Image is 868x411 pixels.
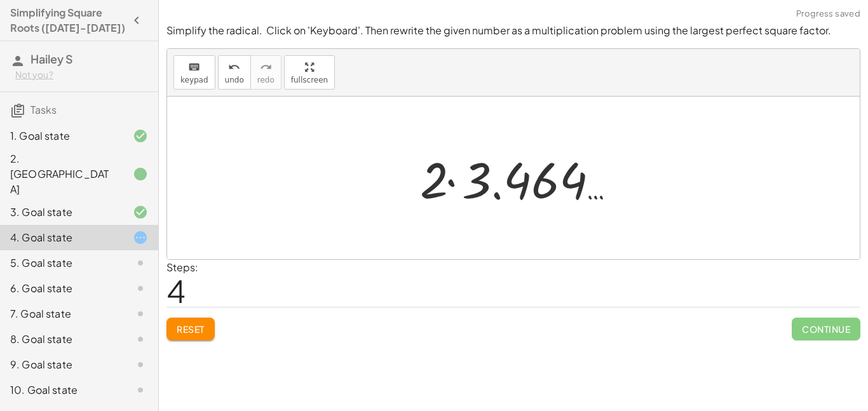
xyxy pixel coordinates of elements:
[10,382,112,398] div: 10. Goal state
[10,205,112,220] div: 3. Goal state
[10,306,112,321] div: 7. Goal state
[166,260,198,274] label: Steps:
[10,151,112,197] div: 2. [GEOGRAPHIC_DATA]
[31,103,57,116] span: Tasks
[10,230,112,245] div: 4. Goal state
[133,205,148,220] i: Task finished and correct.
[291,76,328,84] span: fullscreen
[31,51,73,66] span: Hailey S
[257,76,275,84] span: redo
[10,5,125,36] h4: Simplifying Square Roots ([DATE]-[DATE])
[260,60,272,75] i: redo
[133,128,148,144] i: Task finished and correct.
[15,69,148,81] div: Not you?
[250,55,281,90] button: redoredo
[180,76,208,84] span: keypad
[133,230,148,245] i: Task started.
[284,55,335,90] button: fullscreen
[10,255,112,271] div: 5. Goal state
[133,332,148,347] i: Task not started.
[225,76,244,84] span: undo
[796,8,860,20] span: Progress saved
[166,318,215,340] button: Reset
[173,55,215,90] button: keyboardkeypad
[177,323,205,335] span: Reset
[133,255,148,271] i: Task not started.
[10,281,112,296] div: 6. Goal state
[133,357,148,372] i: Task not started.
[10,332,112,347] div: 8. Goal state
[218,55,251,90] button: undoundo
[133,382,148,398] i: Task not started.
[228,60,240,75] i: undo
[133,166,148,182] i: Task finished.
[166,271,186,310] span: 4
[133,281,148,296] i: Task not started.
[133,306,148,321] i: Task not started.
[10,128,112,144] div: 1. Goal state
[10,357,112,372] div: 9. Goal state
[166,24,860,38] p: Simplify the radical. Click on 'Keyboard'. Then rewrite the given number as a multiplication prob...
[188,60,200,75] i: keyboard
